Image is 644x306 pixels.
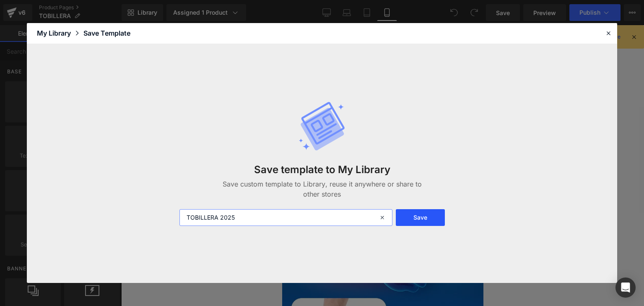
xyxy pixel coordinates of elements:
div: Open Intercom Messenger [615,277,636,298]
p: Save custom template to Library, reuse it anywhere or share to other stores [216,179,428,199]
h3: Save template to My Library [216,163,428,176]
button: Save [396,209,445,226]
input: Enter your custom Template name [179,209,392,226]
div: Save Template [83,28,130,38]
div: My Library [37,28,83,38]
